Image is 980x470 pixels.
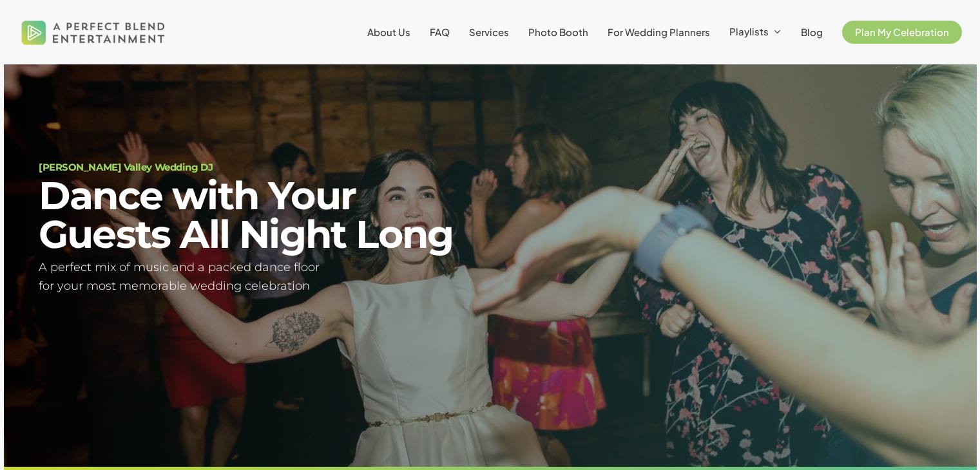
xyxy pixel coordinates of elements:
[39,176,474,254] h2: Dance with Your Guests All Night Long
[367,27,410,37] a: About Us
[608,26,710,38] span: For Wedding Planners
[430,27,450,37] a: FAQ
[801,27,823,37] a: Blog
[39,162,474,172] h1: [PERSON_NAME] Valley Wedding DJ
[842,27,962,37] a: Plan My Celebration
[469,26,509,38] span: Services
[608,27,710,37] a: For Wedding Planners
[729,25,769,37] span: Playlists
[39,258,474,296] h5: A perfect mix of music and a packed dance floor for your most memorable wedding celebration
[469,27,509,37] a: Services
[729,26,782,38] a: Playlists
[801,26,823,38] span: Blog
[528,26,588,38] span: Photo Booth
[18,9,169,55] img: A Perfect Blend Entertainment
[367,26,410,38] span: About Us
[855,26,949,38] span: Plan My Celebration
[528,27,588,37] a: Photo Booth
[430,26,450,38] span: FAQ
